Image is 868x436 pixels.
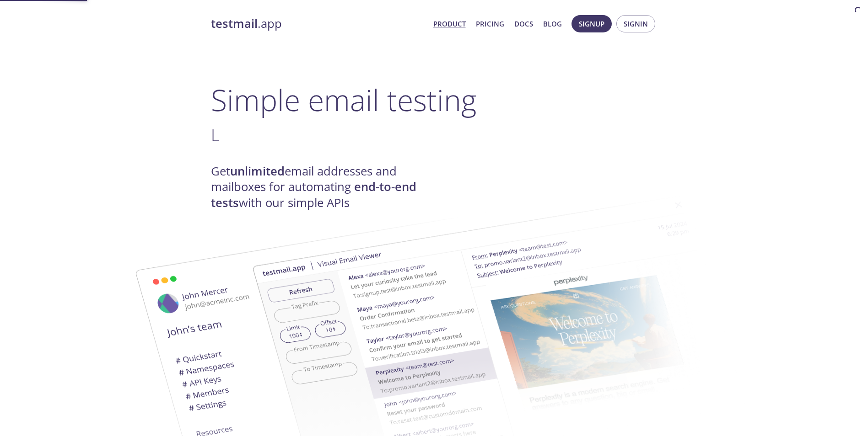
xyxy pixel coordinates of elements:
[579,18,604,30] span: Signup
[543,18,562,30] a: Blog
[624,18,648,30] span: Signin
[476,18,504,30] a: Pricing
[211,82,658,117] h1: Simple email testing
[211,179,416,210] strong: end-to-end tests
[211,16,258,32] strong: testmail
[514,18,533,30] a: Docs
[571,15,612,32] button: Signup
[211,123,220,146] span: L
[211,164,434,211] h4: Get email addresses and mailboxes for automating with our simple APIs
[211,16,426,32] a: testmail.app
[433,18,466,30] a: Product
[230,163,285,179] strong: unlimited
[616,15,655,32] button: Signin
